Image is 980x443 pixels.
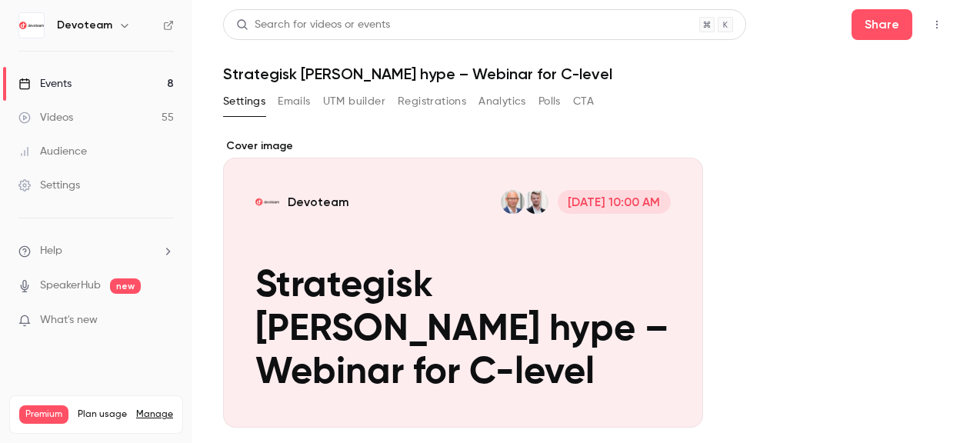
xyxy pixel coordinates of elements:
[40,278,101,294] a: SpeakerHub
[78,408,127,421] span: Plan usage
[18,243,174,259] li: help-dropdown-opener
[323,89,385,114] button: UTM builder
[18,144,87,159] div: Audience
[19,13,44,38] img: Devoteam
[573,89,594,114] button: CTA
[852,9,912,40] button: Share
[18,76,72,92] div: Events
[398,89,466,114] button: Registrations
[110,278,141,294] span: new
[278,89,310,114] button: Emails
[40,243,62,259] span: Help
[478,89,526,114] button: Analytics
[19,405,68,424] span: Premium
[223,89,265,114] button: Settings
[18,110,73,125] div: Videos
[57,18,112,33] h6: Devoteam
[223,65,949,83] h1: Strategisk [PERSON_NAME] hype – Webinar for C-level
[236,17,390,33] div: Search for videos or events
[223,138,703,428] section: Cover image
[538,89,561,114] button: Polls
[223,138,703,154] label: Cover image
[18,178,80,193] div: Settings
[155,314,174,328] iframe: Noticeable Trigger
[136,408,173,421] a: Manage
[40,312,98,328] span: What's new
